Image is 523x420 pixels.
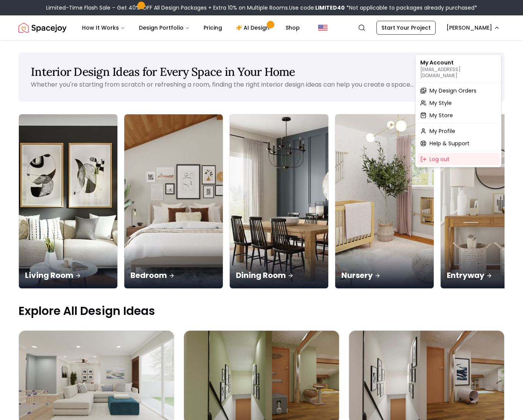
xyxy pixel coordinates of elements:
[420,67,496,79] p: [EMAIL_ADDRESS][DOMAIN_NAME]
[429,140,470,147] span: Help & Support
[417,57,500,81] div: My Account
[429,127,455,135] span: My Profile
[429,112,453,119] span: My Store
[415,55,501,167] div: [PERSON_NAME]
[417,85,500,97] a: My Design Orders
[429,87,476,95] span: My Design Orders
[417,109,500,122] a: My Store
[417,125,500,137] a: My Profile
[417,97,500,109] a: My Style
[429,99,452,107] span: My Style
[429,156,449,163] span: Log out
[417,137,500,150] a: Help & Support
